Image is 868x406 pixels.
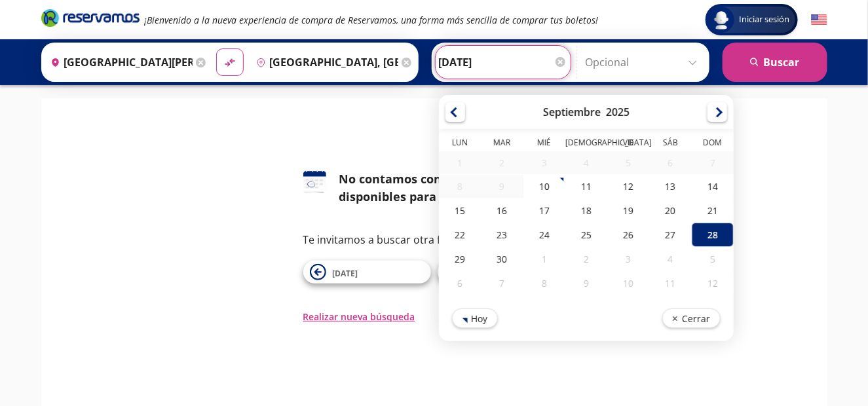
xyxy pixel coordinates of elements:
div: 10-Sep-25 [523,174,565,198]
div: 09-Oct-25 [565,271,607,295]
input: Opcional [586,46,703,79]
div: 07-Sep-25 [691,151,733,174]
div: 15-Sep-25 [439,198,481,223]
button: Buscar [723,43,827,82]
div: 27-Sep-25 [649,223,691,247]
div: 21-Sep-25 [691,198,733,223]
div: 25-Sep-25 [565,223,607,247]
input: Elegir Fecha [439,46,567,79]
div: 08-Sep-25 [439,175,481,198]
span: Iniciar sesión [734,13,795,26]
div: 06-Sep-25 [649,151,691,174]
div: 03-Sep-25 [523,151,565,174]
div: 09-Sep-25 [481,175,523,198]
input: Buscar Origen [45,46,193,79]
div: 2025 [606,105,630,119]
div: 26-Sep-25 [607,223,649,247]
div: No contamos con horarios disponibles para esta fecha [339,170,565,206]
div: 02-Oct-25 [565,247,607,271]
div: 04-Sep-25 [565,151,607,174]
div: 08-Oct-25 [523,271,565,295]
button: Hoy [452,308,498,328]
div: 14-Sep-25 [691,174,733,198]
i: Brand Logo [41,8,140,28]
div: 05-Sep-25 [607,151,649,174]
div: 24-Sep-25 [523,223,565,247]
div: 06-Oct-25 [439,271,481,295]
div: Septiembre [543,105,601,119]
div: 11-Sep-25 [565,174,607,198]
button: Cerrar [662,308,720,328]
div: 20-Sep-25 [649,198,691,223]
p: Te invitamos a buscar otra fecha o ruta [303,232,565,248]
div: 03-Oct-25 [607,247,649,271]
div: 23-Sep-25 [481,223,523,247]
div: 12-Oct-25 [691,271,733,295]
th: Miércoles [523,137,565,151]
th: Lunes [439,137,481,151]
div: 29-Sep-25 [439,247,481,271]
div: 30-Sep-25 [481,247,523,271]
div: 07-Oct-25 [481,271,523,295]
div: 11-Oct-25 [649,271,691,295]
div: 01-Oct-25 [523,247,565,271]
div: 12-Sep-25 [607,174,649,198]
th: Viernes [607,137,649,151]
div: 13-Sep-25 [649,174,691,198]
div: 01-Sep-25 [439,151,481,174]
div: 22-Sep-25 [439,223,481,247]
button: English [811,12,827,28]
th: Sábado [649,137,691,151]
input: Buscar Destino [251,46,398,79]
div: 16-Sep-25 [481,198,523,223]
button: [DATE] [303,261,431,284]
div: 19-Sep-25 [607,198,649,223]
th: Martes [481,137,523,151]
div: 18-Sep-25 [565,198,607,223]
span: [DATE] [333,268,358,279]
div: 17-Sep-25 [523,198,565,223]
div: 10-Oct-25 [607,271,649,295]
div: 04-Oct-25 [649,247,691,271]
div: 28-Sep-25 [691,223,733,247]
th: Jueves [565,137,607,151]
em: ¡Bienvenido a la nueva experiencia de compra de Reservamos, una forma más sencilla de comprar tus... [145,14,599,26]
button: [DATE] [438,261,565,284]
div: 02-Sep-25 [481,151,523,174]
th: Domingo [691,137,733,151]
div: 05-Oct-25 [691,247,733,271]
button: Realizar nueva búsqueda [303,310,415,323]
a: Brand Logo [41,8,140,31]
